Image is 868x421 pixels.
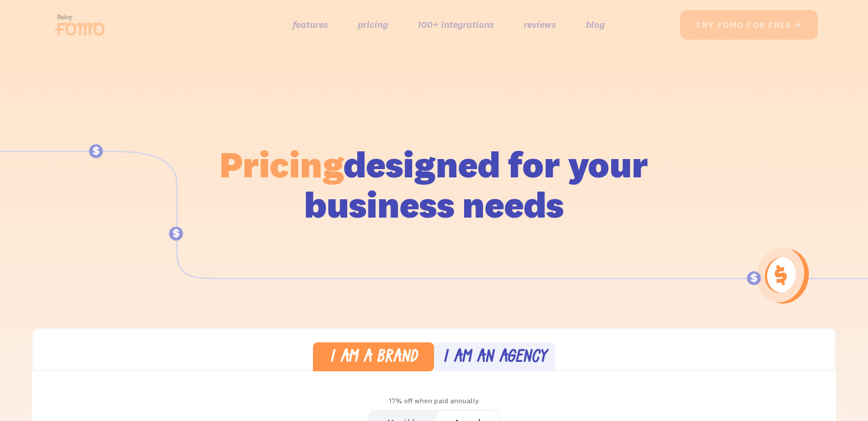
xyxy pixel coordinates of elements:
[219,144,649,225] h1: designed for your business needs
[443,349,547,367] div: I am an agency
[417,16,494,33] a: 100+ integrations
[329,349,417,367] div: I am a brand
[32,393,836,410] div: 17% off when paid annually
[680,10,818,40] a: try fomo for free
[358,16,388,33] a: pricing
[293,16,328,33] a: features
[586,16,605,33] a: blog
[524,16,556,33] a: reviews
[220,141,344,187] span: Pricing
[794,20,803,30] span: 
